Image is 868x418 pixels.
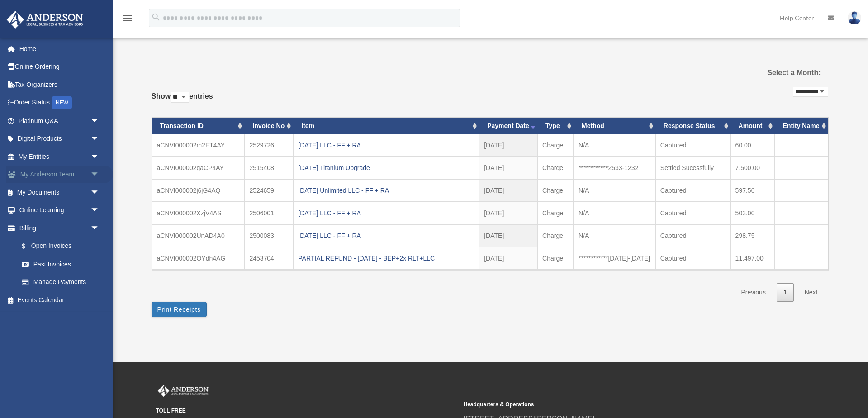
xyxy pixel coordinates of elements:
td: Captured [655,202,730,224]
td: Captured [655,224,730,247]
span: arrow_drop_down [90,183,109,202]
td: 298.75 [730,224,775,247]
td: N/A [574,134,655,157]
a: Tax Organizers [6,76,113,94]
a: Events Calendar [6,291,113,309]
td: Charge [537,247,574,270]
td: Charge [537,224,574,247]
div: [DATE] LLC - FF + RA [298,207,474,219]
td: aCNVI000002XzjV4AS [152,202,245,224]
td: Captured [655,179,730,202]
a: My Documentsarrow_drop_down [6,183,113,201]
th: Amount: activate to sort column ascending [730,118,775,134]
img: Anderson Advisors Platinum Portal [156,385,210,397]
td: [DATE] [479,134,537,157]
td: [DATE] [479,202,537,224]
a: My Entitiesarrow_drop_down [6,147,113,166]
td: 2500083 [244,224,293,247]
a: Billingarrow_drop_down [6,219,113,237]
label: Show entries [152,90,213,112]
span: arrow_drop_down [90,201,109,220]
img: Anderson Advisors Platinum Portal [4,11,86,28]
i: search [151,12,161,22]
a: Order StatusNEW [6,94,113,112]
td: 11,497.00 [730,247,775,270]
td: 2524659 [244,179,293,202]
th: Transaction ID: activate to sort column ascending [152,118,245,134]
small: TOLL FREE [156,406,457,416]
td: 2506001 [244,202,293,224]
td: N/A [574,179,655,202]
th: Item: activate to sort column ascending [293,118,479,134]
a: $Open Invoices [13,237,113,256]
td: Captured [655,247,730,270]
td: [DATE] [479,247,537,270]
label: Select a Month: [721,66,821,79]
small: Headquarters & Operations [464,400,765,409]
div: [DATE] Unlimited LLC - FF + RA [298,184,474,197]
a: Platinum Q&Aarrow_drop_down [6,112,113,130]
td: [DATE] [479,224,537,247]
td: Settled Sucessfully [655,157,730,179]
button: Print Receipts [152,302,207,317]
td: 60.00 [730,134,775,157]
td: N/A [574,202,655,224]
td: 503.00 [730,202,775,224]
a: menu [122,16,133,24]
td: aCNVI000002OYdh4AG [152,247,245,270]
span: $ [27,241,31,252]
div: [DATE] LLC - FF + RA [298,229,474,242]
span: arrow_drop_down [90,147,109,166]
td: aCNVI000002j6jG4AQ [152,179,245,202]
td: aCNVI000002m2ET4AY [152,134,245,157]
span: arrow_drop_down [90,166,109,184]
div: NEW [52,96,72,109]
select: Showentries [171,92,189,103]
td: Charge [537,134,574,157]
th: Response Status: activate to sort column ascending [655,118,730,134]
span: arrow_drop_down [90,130,109,148]
td: 597.50 [730,179,775,202]
td: Charge [537,202,574,224]
a: Manage Payments [13,273,113,291]
th: Entity Name: activate to sort column ascending [775,118,828,134]
a: My Anderson Teamarrow_drop_down [6,166,113,184]
td: aCNVI000002UnAD4A0 [152,224,245,247]
div: PARTIAL REFUND - [DATE] - BEP+2x RLT+LLC [298,252,474,265]
td: [DATE] [479,179,537,202]
td: Charge [537,157,574,179]
td: N/A [574,224,655,247]
i: menu [122,13,133,24]
a: Home [6,40,113,58]
a: 1 [777,283,794,302]
a: Next [798,283,825,302]
a: Previous [734,283,772,302]
td: Captured [655,134,730,157]
td: Charge [537,179,574,202]
td: 2515408 [244,157,293,179]
th: Invoice No: activate to sort column ascending [244,118,293,134]
div: [DATE] LLC - FF + RA [298,139,474,152]
td: 2529726 [244,134,293,157]
a: Online Learningarrow_drop_down [6,201,113,219]
td: 7,500.00 [730,157,775,179]
th: Payment Date: activate to sort column ascending [479,118,537,134]
a: Online Ordering [6,58,113,76]
span: arrow_drop_down [90,219,109,237]
a: Past Invoices [13,255,109,273]
span: arrow_drop_down [90,112,109,130]
td: [DATE] [479,157,537,179]
img: User Pic [848,11,861,24]
th: Method: activate to sort column ascending [574,118,655,134]
th: Type: activate to sort column ascending [537,118,574,134]
td: 2453704 [244,247,293,270]
div: [DATE] Titanium Upgrade [298,161,474,174]
a: Digital Productsarrow_drop_down [6,130,113,148]
td: aCNVI000002gaCP4AY [152,157,245,179]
